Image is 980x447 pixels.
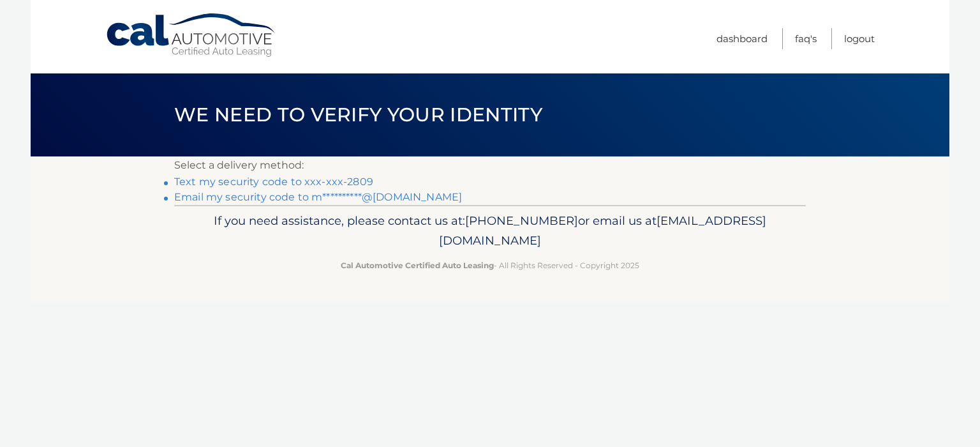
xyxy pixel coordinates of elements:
a: Text my security code to xxx-xxx-2809 [174,176,373,188]
strong: Cal Automotive Certified Auto Leasing [341,261,494,270]
a: Cal Automotive [105,13,278,58]
a: Dashboard [716,28,768,49]
a: Logout [844,28,875,49]
p: - All Rights Reserved - Copyright 2025 [182,259,798,272]
span: [PHONE_NUMBER] [465,213,578,228]
p: If you need assistance, please contact us at: or email us at [182,211,798,252]
a: Email my security code to m**********@[DOMAIN_NAME] [174,191,462,203]
p: Select a delivery method: [174,156,806,174]
span: We need to verify your identity [174,103,542,126]
a: FAQ's [795,28,817,49]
